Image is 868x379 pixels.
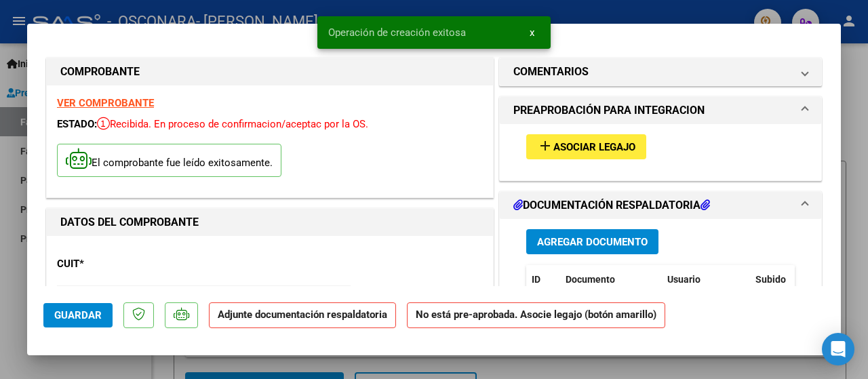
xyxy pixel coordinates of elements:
strong: Adjunte documentación respaldatoria [218,308,387,321]
span: Operación de creación exitosa [328,26,466,39]
h1: COMENTARIOS [513,64,589,80]
strong: No está pre-aprobada. Asocie legajo (botón amarillo) [407,302,665,329]
button: Asociar Legajo [526,134,646,159]
div: PREAPROBACIÓN PARA INTEGRACION [500,124,821,180]
strong: COMPROBANTE [60,65,140,78]
span: Documento [566,274,615,285]
h1: PREAPROBACIÓN PARA INTEGRACION [513,102,705,119]
mat-expansion-panel-header: DOCUMENTACIÓN RESPALDATORIA [500,192,821,219]
h1: DOCUMENTACIÓN RESPALDATORIA [513,197,710,214]
p: CUIT [57,256,184,272]
button: x [519,20,545,45]
span: Subido [755,274,786,285]
span: Usuario [667,274,701,285]
button: Agregar Documento [526,229,658,254]
span: x [530,26,534,39]
a: VER COMPROBANTE [57,97,154,109]
mat-expansion-panel-header: COMENTARIOS [500,58,821,85]
p: El comprobante fue leído exitosamente. [57,144,281,177]
span: ID [532,274,540,285]
div: Open Intercom Messenger [822,333,854,365]
span: Asociar Legajo [553,141,635,153]
span: ESTADO: [57,118,97,130]
datatable-header-cell: Documento [560,265,662,294]
datatable-header-cell: Usuario [662,265,750,294]
datatable-header-cell: Subido [750,265,818,294]
span: Agregar Documento [537,236,648,248]
span: Guardar [54,309,102,321]
span: Recibida. En proceso de confirmacion/aceptac por la OS. [97,118,368,130]
button: Guardar [43,303,113,327]
mat-icon: add [537,138,553,154]
datatable-header-cell: ID [526,265,560,294]
mat-expansion-panel-header: PREAPROBACIÓN PARA INTEGRACION [500,97,821,124]
strong: DATOS DEL COMPROBANTE [60,216,199,228]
